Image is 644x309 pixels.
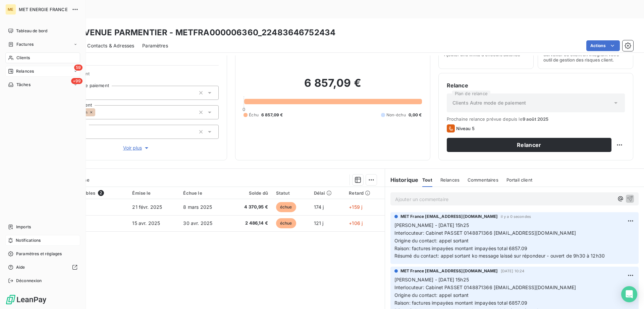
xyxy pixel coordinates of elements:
span: Non-échu [386,112,406,118]
span: 59 [74,65,83,71]
span: Tout [422,177,432,183]
div: Solde dû [233,190,268,196]
span: 2 486,14 € [233,220,268,227]
a: Aide [5,262,80,273]
span: Voir plus [123,145,150,151]
span: Clients Autre mode de paiement [452,100,526,106]
span: [PERSON_NAME] - [DATE] 15h25 [394,222,469,228]
span: 9 août 2025 [523,116,549,122]
span: 30 avr. 2025 [183,220,212,226]
span: Relances [16,68,34,74]
span: Origine du contact: appel sortant [394,292,469,298]
div: Émise le [132,190,175,196]
button: Actions [586,40,620,51]
h2: 6 857,09 € [244,76,422,96]
span: 21 févr. 2025 [132,204,162,210]
span: Propriétés Client [54,71,219,80]
span: Surveiller ce client en intégrant votre outil de gestion des risques client. [543,52,628,63]
span: Contacts & Adresses [87,42,134,49]
div: Échue le [183,190,225,196]
span: Interlocuteur: Cabinet PASSET 0148871366 [EMAIL_ADDRESS][DOMAIN_NAME] [394,284,576,290]
span: Notifications [16,237,41,243]
a: Factures [5,39,80,50]
img: Logo LeanPay [5,294,47,305]
span: Origine du contact: appel sortant [394,238,469,243]
span: échue [276,218,296,228]
a: +99Tâches [5,79,80,90]
div: Délai [314,190,341,196]
div: Open Intercom Messenger [621,286,637,302]
span: MET France [EMAIL_ADDRESS][DOMAIN_NAME] [400,268,498,274]
span: Tableau de bord [16,28,47,34]
span: Raison: factures impayées montant impayées total 6857.09 [394,245,527,251]
span: Déconnexion [16,278,42,284]
a: Clients [5,52,80,63]
span: Interlocuteur: Cabinet PASSET 0148871366 [EMAIL_ADDRESS][DOMAIN_NAME] [394,230,576,236]
span: Paramètres [142,42,168,49]
span: Portail client [506,177,532,183]
a: 59Relances [5,66,80,77]
a: Paramètres et réglages [5,248,80,259]
a: Imports [5,222,80,232]
span: Clients [16,55,30,61]
div: Statut [276,190,306,196]
span: Factures [16,41,34,47]
span: 0,00 € [409,112,422,118]
h3: SDC AVENUE PARMENTIER - METFRA000006360_22483646752434 [59,27,335,39]
span: Commentaires [468,177,498,183]
span: Imports [16,224,31,230]
span: MET France [EMAIL_ADDRESS][DOMAIN_NAME] [400,214,498,220]
span: 0 [243,107,245,112]
button: Relancer [447,138,611,152]
span: [PERSON_NAME] - [DATE] 15h25 [394,277,469,282]
span: 174 j [314,204,324,210]
h6: Historique [385,176,419,184]
h6: Relance [447,81,625,89]
span: Tâches [16,82,31,88]
span: +99 [71,78,83,84]
span: 2 [98,190,104,196]
input: Ajouter une valeur [95,109,101,115]
span: il y a 0 secondes [501,215,531,219]
a: Tableau de bord [5,26,80,36]
span: Niveau 5 [456,126,475,131]
span: Raison: factures impayées montant impayées total 6857.09 [394,300,527,306]
span: +159 j [349,204,362,210]
span: Résumé du contact: appel sortant ko message laissé sur répondeur - ouvert de 9h30 à 12h30 [394,253,605,259]
span: Échu [249,112,259,118]
button: Voir plus [54,144,219,152]
span: 4 370,95 € [233,204,268,210]
span: Prochaine relance prévue depuis le [447,116,625,122]
div: Pièces comptables [53,190,124,196]
span: échue [276,202,296,212]
div: Retard [349,190,380,196]
span: Aide [16,264,25,270]
span: 121 j [314,220,324,226]
span: +106 j [349,220,363,226]
span: 8 mars 2025 [183,204,212,210]
span: 15 avr. 2025 [132,220,160,226]
span: [DATE] 10:24 [501,269,525,273]
span: Paramètres et réglages [16,251,62,257]
span: Relances [440,177,460,183]
span: 6 857,09 € [261,112,283,118]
